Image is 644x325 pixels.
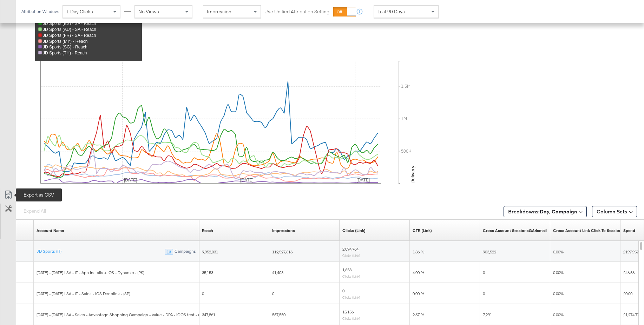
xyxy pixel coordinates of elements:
button: Column Sets [592,206,637,217]
span: 2.67 % [413,312,424,317]
span: 0 [342,288,344,293]
span: 9,952,031 [202,249,218,254]
span: Last 90 Days [377,8,405,15]
span: Breakdowns: [508,208,577,215]
span: 2,094,764 [342,246,359,252]
span: JD Sports (FR) - SA - Reach [43,33,96,38]
span: No Views [138,8,159,15]
a: Your ad account name [37,228,64,233]
span: 35,153 [202,270,213,275]
span: 0.00% [553,291,564,296]
text: Delivery [409,166,416,184]
div: Spend [623,228,635,233]
span: 567,550 [272,312,285,317]
span: 0.00 % [413,291,424,296]
a: The number of clicks on links appearing on your ad or Page that direct people to your sites off F... [342,228,366,233]
a: The total amount spent to date. [623,228,635,233]
div: 13 [165,249,173,255]
a: Describe this metric [483,228,547,233]
a: JD Sports (IT) [37,248,61,254]
button: Breakdowns:Day, Campaign [504,206,587,217]
span: 903,522 [483,249,496,254]
sub: Clicks (Link) [342,316,360,320]
span: JD Sports (TH) - Reach [43,51,87,55]
span: [DATE] - [DATE] | SA - IT - Sales - iOS Deeplink - (SP) [37,291,130,296]
span: 0 [202,291,204,296]
span: JD Sports (AU) - SA - Reach [43,27,96,32]
span: 1 Day Clicks [66,8,93,15]
div: Reach [202,228,213,233]
a: The number of people your ad was served to. [202,228,213,233]
span: 7,291 [483,312,492,317]
sub: Clicks (Link) [342,253,360,258]
div: Account Name [37,228,64,233]
span: 347,861 [202,312,215,317]
span: 1.86 % [413,249,424,254]
span: 41,403 [272,270,283,275]
span: 0.00% [553,249,564,254]
span: [DATE] - [DATE] | SA - IT - App Installs + IOS - Dynamic - (PS) [37,270,144,275]
span: 0.00% [553,312,564,317]
sub: Clicks (Link) [342,274,360,278]
a: The number of clicks received on a link in your ad divided by the number of impressions. [413,228,432,233]
span: Impression [207,8,231,15]
sub: Clicks (Link) [342,295,360,299]
div: Attribution Window: [21,9,59,14]
span: JD Sports (ES) - SA - Reach [43,21,96,26]
div: Campaigns [174,249,196,255]
span: JD Sports (SG) - Reach [43,45,87,49]
span: JD Sports (MY) - Reach [43,39,87,44]
a: The number of times your ad was served. On mobile apps an ad is counted as served the first time ... [272,228,295,233]
span: 0 [272,291,274,296]
span: 4.00 % [413,270,424,275]
div: Impressions [272,228,295,233]
span: [DATE] - [DATE] | SA - Sales - Advantage Shopping Campaign - Value - DPA - iCOS test - Cell B [37,312,209,317]
span: 112,527,616 [272,249,293,254]
span: 0 [483,270,485,275]
span: 1,658 [342,267,351,272]
div: Cross Account SessionsGA4email [483,228,547,233]
label: Use Unified Attribution Setting: [264,8,330,15]
span: 0.00% [553,270,564,275]
div: Clicks (Link) [342,228,366,233]
span: 15,156 [342,309,354,314]
b: Day, Campaign [540,208,577,215]
div: CTR (Link) [413,228,432,233]
span: 0 [483,291,485,296]
a: Cross Account Link Click To Session Ratio GA4 [553,228,641,233]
